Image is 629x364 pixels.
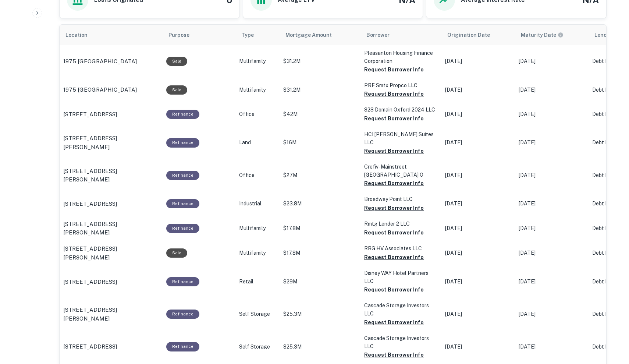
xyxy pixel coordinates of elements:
[445,139,511,146] p: [DATE]
[283,249,357,257] p: $17.8M
[239,139,276,146] p: Land
[364,114,424,123] button: Request Borrower Info
[166,199,199,208] div: This loan purpose was for refinancing
[283,86,357,94] p: $31.2M
[445,200,511,208] p: [DATE]
[519,200,585,208] p: [DATE]
[63,85,159,94] a: 1975 [GEOGRAPHIC_DATA]
[445,278,511,286] p: [DATE]
[364,350,424,359] button: Request Borrower Info
[364,204,424,212] button: Request Borrower Info
[364,285,424,294] button: Request Borrower Info
[519,249,585,257] p: [DATE]
[519,225,585,232] p: [DATE]
[280,25,360,45] th: Mortgage Amount
[521,31,564,39] div: Maturity dates displayed may be estimated. Please contact the lender for the most accurate maturi...
[364,146,424,155] button: Request Borrower Info
[283,57,357,65] p: $31.2M
[283,278,357,286] p: $29M
[519,310,585,318] p: [DATE]
[65,31,97,39] span: Location
[521,31,573,39] span: Maturity dates displayed may be estimated. Please contact the lender for the most accurate maturi...
[445,172,511,179] p: [DATE]
[364,179,424,188] button: Request Borrower Info
[519,343,585,351] p: [DATE]
[445,110,511,118] p: [DATE]
[166,277,199,286] div: This loan purpose was for refinancing
[364,106,438,114] p: S2S Domain Oxford 2024 LLC
[283,172,357,179] p: $27M
[239,310,276,318] p: Self Storage
[168,31,199,39] span: Purpose
[364,81,438,89] p: PRE Smtx Propco LLC
[285,31,341,39] span: Mortgage Amount
[63,199,159,208] a: [STREET_ADDRESS]
[364,334,438,350] p: Cascade Storage Investors LLC
[364,163,438,179] p: Crefiv-mainstreet [GEOGRAPHIC_DATA] O
[519,278,585,286] p: [DATE]
[166,171,199,180] div: This loan purpose was for refinancing
[364,65,424,74] button: Request Borrower Info
[239,278,276,286] p: Retail
[239,57,276,65] p: Multifamily
[166,342,199,351] div: This loan purpose was for refinancing
[63,134,159,151] a: [STREET_ADDRESS][PERSON_NAME]
[166,57,187,66] div: Sale
[360,25,441,45] th: Borrower
[63,110,159,119] a: [STREET_ADDRESS]
[63,85,137,94] p: 1975 [GEOGRAPHIC_DATA]
[63,167,159,184] a: [STREET_ADDRESS][PERSON_NAME]
[63,244,159,262] a: [STREET_ADDRESS][PERSON_NAME]
[592,305,629,340] iframe: Chat Widget
[166,110,199,119] div: This loan purpose was for refinancing
[519,57,585,65] p: [DATE]
[283,139,357,146] p: $16M
[166,138,199,147] div: This loan purpose was for refinancing
[239,110,276,118] p: Office
[166,248,187,258] div: Sale
[364,228,424,237] button: Request Borrower Info
[63,57,159,66] a: 1975 [GEOGRAPHIC_DATA]
[163,25,235,45] th: Purpose
[364,269,438,285] p: Disney WAY Hotel Partners LLC
[515,25,589,45] th: Maturity dates displayed may be estimated. Please contact the lender for the most accurate maturi...
[239,249,276,257] p: Multifamily
[445,225,511,232] p: [DATE]
[364,130,438,146] p: HCI [PERSON_NAME] Suites LLC
[519,139,585,146] p: [DATE]
[63,278,159,286] a: [STREET_ADDRESS]
[447,31,500,39] span: Origination Date
[283,200,357,208] p: $23.8M
[445,249,511,257] p: [DATE]
[63,342,159,351] a: [STREET_ADDRESS]
[445,310,511,318] p: [DATE]
[63,305,159,323] a: [STREET_ADDRESS][PERSON_NAME]
[283,343,357,351] p: $25.3M
[166,310,199,319] div: This loan purpose was for refinancing
[63,220,159,237] a: [STREET_ADDRESS][PERSON_NAME]
[364,253,424,262] button: Request Borrower Info
[239,200,276,208] p: Industrial
[63,57,137,66] p: 1975 [GEOGRAPHIC_DATA]
[60,25,163,45] th: Location
[364,220,438,228] p: Rmtg Lender 2 LLC
[63,342,117,351] p: [STREET_ADDRESS]
[441,25,515,45] th: Origination Date
[166,224,199,233] div: This loan purpose was for refinancing
[239,172,276,179] p: Office
[445,57,511,65] p: [DATE]
[594,31,626,39] span: Lender Type
[519,86,585,94] p: [DATE]
[283,310,357,318] p: $25.3M
[239,86,276,94] p: Multifamily
[63,110,117,119] p: [STREET_ADDRESS]
[283,110,357,118] p: $42M
[519,172,585,179] p: [DATE]
[166,85,187,95] div: Sale
[364,89,424,98] button: Request Borrower Info
[241,31,263,39] span: Type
